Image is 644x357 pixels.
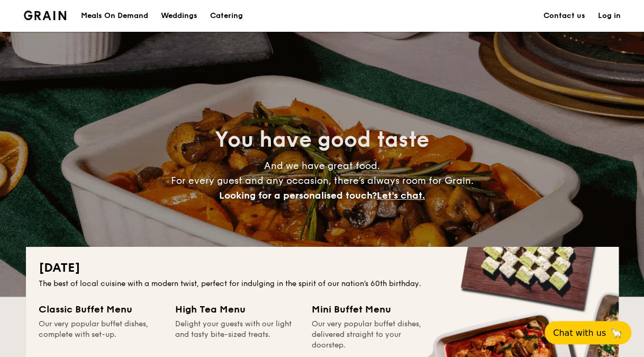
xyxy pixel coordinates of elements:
[39,302,162,317] div: Classic Buffet Menu
[24,11,67,20] a: Logotype
[39,319,162,351] div: Our very popular buffet dishes, complete with set-up.
[175,319,299,351] div: Delight your guests with our light and tasty bite-sized treats.
[377,190,425,201] span: Let's chat.
[312,302,436,317] div: Mini Buffet Menu
[175,302,299,317] div: High Tea Menu
[39,260,606,276] h2: [DATE]
[553,328,606,338] span: Chat with us
[610,327,623,339] span: 🦙
[312,319,436,351] div: Our very popular buffet dishes, delivered straight to your doorstep.
[24,11,67,20] img: Grain
[39,279,606,289] div: The best of local cuisine with a modern twist, perfect for indulging in the spirit of our nation’...
[545,321,631,344] button: Chat with us🦙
